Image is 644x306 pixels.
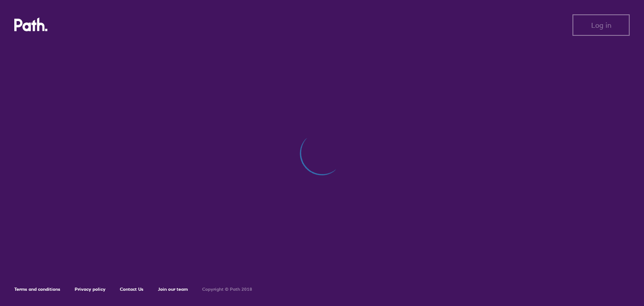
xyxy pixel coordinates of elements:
[75,286,106,292] a: Privacy policy
[202,287,252,292] h6: Copyright © Path 2018
[591,21,611,29] span: Log in
[120,286,144,292] a: Contact Us
[158,286,188,292] a: Join our team
[14,286,60,292] a: Terms and conditions
[572,14,630,36] button: Log in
